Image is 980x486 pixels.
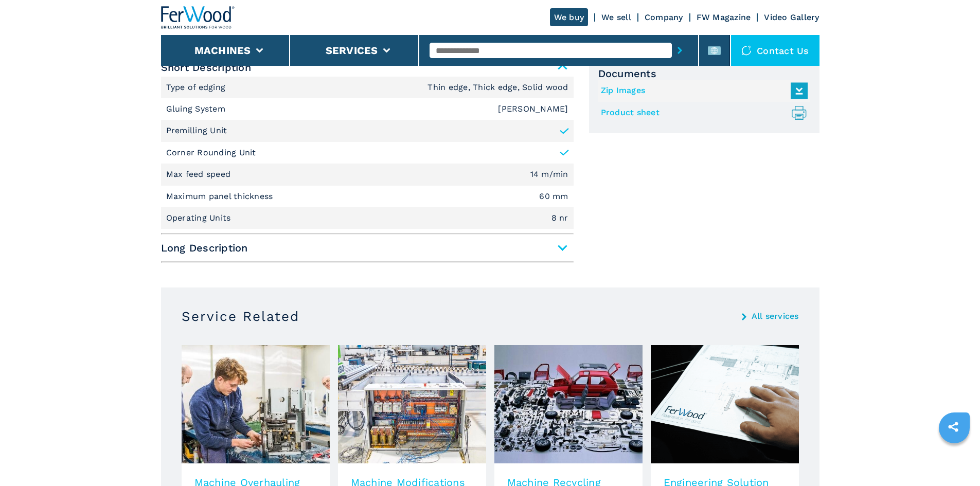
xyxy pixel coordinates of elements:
p: Max feed speed [166,169,234,180]
iframe: Chat [936,440,972,478]
a: Company [645,12,683,22]
h3: Service Related [182,308,299,325]
span: Documents [598,67,810,80]
a: FW Magazine [697,12,751,22]
span: Long Description [161,239,574,257]
button: Services [326,44,378,57]
em: [PERSON_NAME] [498,105,568,113]
span: Short Description [161,58,574,77]
p: Maximum panel thickness [166,191,276,202]
p: Gluing System [166,103,228,115]
img: image [338,345,486,463]
img: Contact us [741,45,752,56]
a: Zip Images [601,82,803,99]
div: Short Description [161,77,574,229]
em: 14 m/min [530,170,568,178]
em: Thin edge, Thick edge, Solid wood [427,83,568,92]
p: Premilling Unit [166,125,227,136]
p: Operating Units [166,212,234,224]
a: Product sheet [601,104,803,121]
a: Video Gallery [764,12,819,22]
img: image [182,345,330,463]
a: sharethis [940,414,966,440]
img: image [651,345,799,463]
em: 60 mm [539,192,568,201]
div: Contact us [731,35,819,66]
a: All services [752,312,799,320]
p: Type of edging [166,82,228,93]
img: Ferwood [161,6,235,29]
button: submit-button [672,39,688,62]
button: Machines [194,44,251,57]
a: We sell [601,12,631,22]
a: We buy [550,8,589,26]
p: Corner Rounding Unit [166,147,256,158]
img: image [494,345,643,463]
em: 8 nr [551,214,568,222]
